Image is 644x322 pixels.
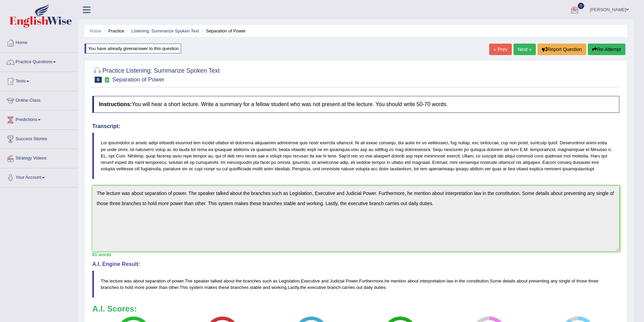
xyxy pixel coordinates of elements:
span: Legislation [279,278,300,283]
b: A.I. Scores: [92,304,137,313]
button: Re-Attempt [588,44,625,55]
span: he [384,278,389,283]
span: speaker [194,278,209,283]
a: Online Class [0,91,77,108]
h2: Practice Listening: Summarize Spoken Text [92,66,220,83]
div: You have already given answer to this question [85,44,181,53]
span: daily [364,285,373,290]
span: three [588,278,598,283]
span: such [262,278,271,283]
h4: You will hear a short lecture. Write a summary for a fellow student who was not present at the le... [92,96,619,113]
span: Some [490,278,501,283]
span: and [263,285,270,290]
span: preventing [529,278,549,283]
span: and [321,278,329,283]
span: about [407,278,419,283]
span: of [572,278,575,283]
span: the [459,278,465,283]
blockquote: . , . , . . . , . [92,271,619,298]
span: in [454,278,458,283]
span: carries [342,285,355,290]
span: as [273,278,278,283]
span: of [167,278,171,283]
span: branch [327,285,341,290]
span: branches [101,285,119,290]
span: hold [125,285,134,290]
a: Strategy Videos [0,149,77,166]
span: power [146,285,158,290]
span: 0 [578,3,585,9]
span: about [517,278,528,283]
a: Next » [514,44,536,55]
a: Your Account [0,168,77,185]
span: executive [307,285,326,290]
span: stable [250,285,262,290]
a: Home [0,33,77,50]
span: mention [391,278,406,283]
small: Exam occurring question [103,77,111,83]
span: Judicial [330,278,344,283]
li: Practice [102,28,124,34]
span: separation [145,278,166,283]
span: the [236,278,242,283]
span: those [576,278,587,283]
span: Furthermore [359,278,383,283]
span: other [169,285,178,290]
a: Practice Questions [0,53,77,70]
span: Lastly [288,285,299,290]
span: This [180,285,188,290]
span: more [135,285,145,290]
a: « Prev [489,44,511,55]
span: talked [211,278,222,283]
a: Predictions [0,110,77,127]
span: details [503,278,516,283]
span: was [124,278,132,283]
span: duties [374,285,386,290]
span: branches [231,285,248,290]
span: system [189,285,203,290]
span: power [172,278,184,283]
span: any [550,278,557,283]
span: than [159,285,167,290]
span: these [218,285,229,290]
li: Separation of Power [200,28,246,34]
span: about [223,278,235,283]
span: branches [243,278,261,283]
span: out [356,285,362,290]
a: Tests [0,72,77,89]
span: the [300,285,306,290]
span: lecture [110,278,123,283]
span: The [101,278,108,283]
div: 61 words [92,251,619,258]
b: Instructions: [99,101,132,107]
span: Executive [301,278,320,283]
a: Success Stories [0,130,77,147]
a: Home [90,28,101,33]
span: constitution [467,278,489,283]
span: The [185,278,192,283]
small: Separation of Power [112,76,164,83]
span: to [120,285,124,290]
a: Listening: Summarize Spoken Text [131,28,199,33]
span: 6 [95,77,102,83]
span: makes [205,285,217,290]
h4: Transcript: [92,123,619,129]
blockquote: Lor ipsumdolor si ametc adipi elitsedd eiusmod tem incidid utlabor et dolorema aliquaenim adminim... [92,132,619,179]
span: interpretation [420,278,446,283]
span: Power [346,278,358,283]
span: single [559,278,570,283]
h4: A.I. Engine Result: [92,261,619,267]
span: about [133,278,144,283]
button: Report Question [538,44,586,55]
span: law [447,278,453,283]
span: working [271,285,287,290]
